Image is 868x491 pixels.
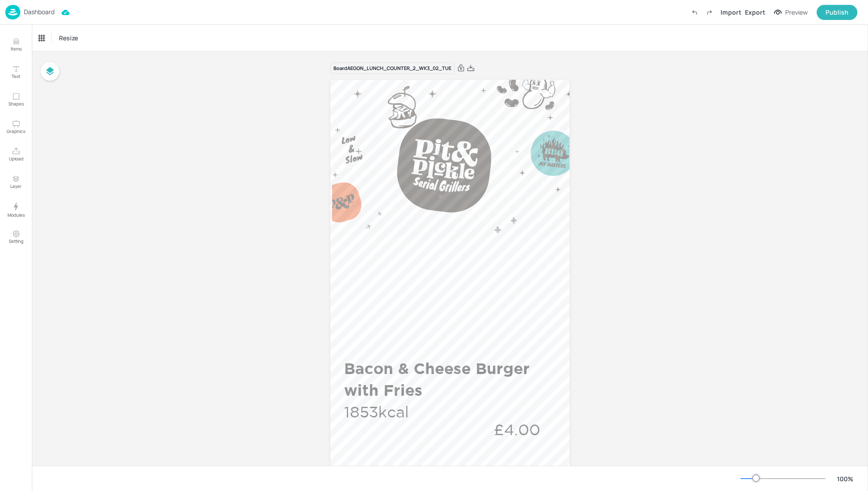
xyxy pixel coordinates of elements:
[57,33,80,43] span: Resize
[721,8,741,17] div: Import
[344,403,409,420] span: 1853kcal
[745,8,765,17] div: Export
[817,5,857,20] button: Publish
[5,5,20,19] img: logo-86c26b7e.jpg
[494,421,540,438] span: £4.00
[834,474,856,483] div: 100 %
[825,8,849,17] div: Publish
[769,6,813,19] button: Preview
[687,5,702,20] label: Undo (Ctrl + Z)
[24,9,54,15] p: Dashboard
[344,359,530,399] span: Bacon & Cheese Burger with Fries
[785,8,808,17] div: Preview
[330,62,454,74] div: Board AEGON_LUNCH_COUNTER_2_WK3_02_TUE
[702,5,717,20] label: Redo (Ctrl + Y)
